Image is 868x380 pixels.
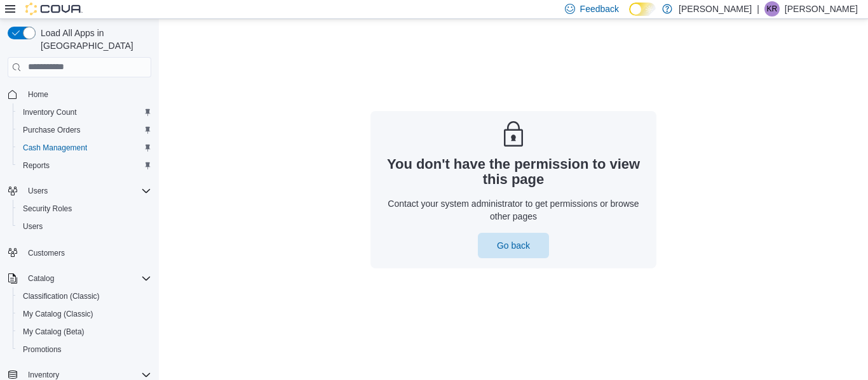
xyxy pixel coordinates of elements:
[13,287,156,305] button: Classification (Classic)
[23,344,62,355] span: Promotions
[13,305,156,323] button: My Catalog (Classic)
[18,140,151,155] span: Cash Management
[23,183,53,199] button: Users
[629,3,656,16] input: Dark Mode
[23,107,77,117] span: Inventory Count
[23,309,93,319] span: My Catalog (Classic)
[18,289,151,304] span: Classification (Classic)
[18,342,67,357] a: Promotions
[785,1,858,16] p: [PERSON_NAME]
[13,323,156,341] button: My Catalog (Beta)
[18,219,48,234] a: Users
[764,1,780,16] div: Kevin Russell
[23,87,53,102] a: Home
[767,1,778,16] span: KR
[28,273,54,284] span: Catalog
[679,1,752,16] p: [PERSON_NAME]
[28,248,65,258] span: Customers
[18,122,151,138] span: Purchase Orders
[23,204,72,214] span: Security Roles
[757,1,759,16] p: |
[23,161,50,171] span: Reports
[18,201,151,216] span: Security Roles
[18,158,151,173] span: Reports
[18,342,151,357] span: Promotions
[23,291,100,301] span: Classification (Classic)
[23,125,81,135] span: Purchase Orders
[28,370,59,380] span: Inventory
[13,103,156,121] button: Inventory Count
[497,239,530,252] span: Go back
[23,271,151,286] span: Catalog
[381,197,646,223] p: Contact your system administrator to get permissions or browse other pages
[18,219,151,234] span: Users
[13,218,156,235] button: Users
[18,324,151,339] span: My Catalog (Beta)
[25,3,83,15] img: Cova
[18,158,55,173] a: Reports
[13,139,156,157] button: Cash Management
[3,243,156,261] button: Customers
[478,233,549,258] button: Go back
[18,105,82,120] a: Inventory Count
[18,289,105,304] a: Classification (Classic)
[18,306,151,322] span: My Catalog (Classic)
[36,27,151,52] span: Load All Apps in [GEOGRAPHIC_DATA]
[23,183,151,199] span: Users
[13,157,156,174] button: Reports
[3,182,156,200] button: Users
[23,221,43,232] span: Users
[18,105,151,120] span: Inventory Count
[23,86,151,102] span: Home
[23,246,70,261] a: Customers
[18,122,86,138] a: Purchase Orders
[28,186,48,196] span: Users
[381,157,646,187] h3: You don't have the permission to view this page
[18,324,90,339] a: My Catalog (Beta)
[23,244,151,260] span: Customers
[18,201,77,216] a: Security Roles
[13,121,156,139] button: Purchase Orders
[3,85,156,103] button: Home
[18,140,92,155] a: Cash Management
[23,143,87,153] span: Cash Management
[23,271,59,286] button: Catalog
[13,341,156,358] button: Promotions
[3,270,156,287] button: Catalog
[23,327,85,337] span: My Catalog (Beta)
[580,3,619,15] span: Feedback
[13,200,156,218] button: Security Roles
[28,89,48,100] span: Home
[18,306,98,322] a: My Catalog (Classic)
